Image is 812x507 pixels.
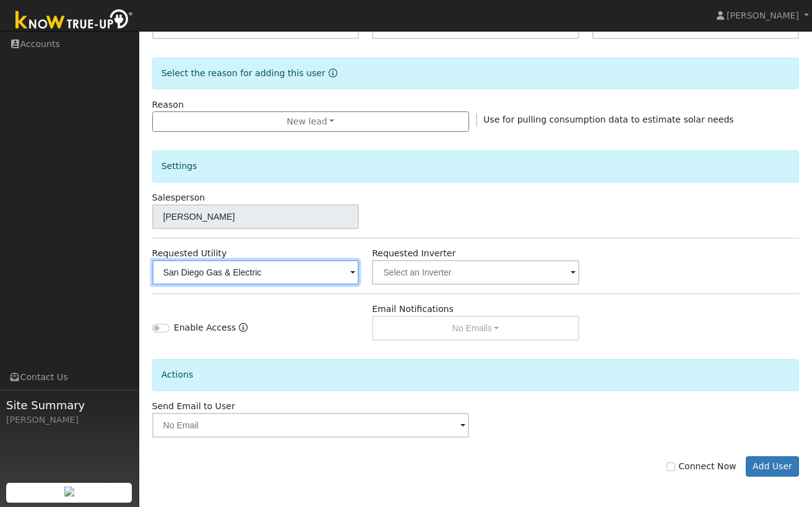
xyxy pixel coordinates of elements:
label: Reason [152,98,184,111]
a: Reason for new user [326,68,337,78]
span: [PERSON_NAME] [727,11,799,20]
div: [PERSON_NAME] [6,414,132,427]
input: No Email [152,413,469,438]
label: Requested Inverter [372,247,456,260]
input: Select an Inverter [372,260,579,285]
div: Select the reason for adding this user [152,58,800,89]
label: Salesperson [152,191,205,204]
label: Send Email to User [152,400,235,413]
input: Select a User [152,204,360,229]
div: Settings [152,150,800,182]
label: Requested Utility [152,247,227,260]
button: New lead [152,111,469,132]
a: Enable Access [239,321,248,340]
span: Use for pulling consumption data to estimate solar needs [483,115,734,124]
input: Connect Now [667,462,675,471]
label: Connect Now [667,460,736,473]
input: Select a Utility [152,260,360,285]
img: retrieve [64,487,74,496]
div: Actions [152,359,800,391]
label: Enable Access [174,321,236,334]
span: Site Summary [6,397,132,414]
button: Add User [746,456,800,477]
label: Email Notifications [372,303,454,316]
img: Know True-Up [9,7,139,35]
